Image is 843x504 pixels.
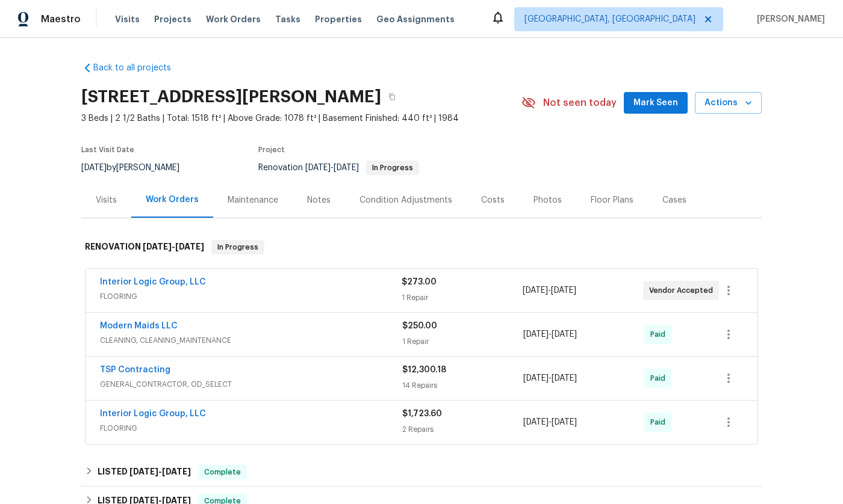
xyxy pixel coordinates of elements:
[367,164,418,171] span: In Progress
[402,423,523,435] div: 2 Repairs
[402,366,446,374] span: $12,300.18
[523,374,549,383] span: [DATE]
[81,112,521,124] span: 3 Beds | 2 1/2 Baths | Total: 1518 ft² | Above Grade: 1078 ft² | Basement Finished: 440 ft² | 1984
[258,146,285,153] span: Project
[143,242,172,251] span: [DATE]
[402,292,522,304] div: 1 Repair
[523,372,577,384] span: -
[650,372,670,384] span: Paid
[228,194,278,206] div: Maintenance
[481,194,505,206] div: Costs
[624,92,688,114] button: Mark Seen
[258,164,419,172] span: Renovation
[100,334,402,346] span: CLEANING, CLEANING_MAINTENANCE
[85,240,204,254] h6: RENOVATION
[81,91,381,103] h2: [STREET_ADDRESS][PERSON_NAME]
[81,62,197,74] a: Back to all projects
[115,13,140,25] span: Visits
[206,13,261,25] span: Work Orders
[523,284,576,297] span: -
[154,13,191,25] span: Projects
[649,284,718,297] span: Vendor Accepted
[100,290,402,303] span: FLOORING
[524,13,695,25] span: [GEOGRAPHIC_DATA], [GEOGRAPHIC_DATA]
[695,92,762,114] button: Actions
[633,96,678,111] span: Mark Seen
[275,15,300,23] span: Tasks
[376,13,455,25] span: Geo Assignments
[146,194,199,206] div: Work Orders
[100,410,206,418] a: Interior Logic Group, LLC
[143,242,204,251] span: -
[100,322,178,330] a: Modern Maids LLC
[307,194,331,206] div: Notes
[41,13,81,25] span: Maestro
[551,286,576,295] span: [DATE]
[162,467,191,476] span: [DATE]
[402,336,523,348] div: 1 Repair
[175,242,204,251] span: [DATE]
[359,194,452,206] div: Condition Adjustments
[523,286,548,295] span: [DATE]
[100,278,206,286] a: Interior Logic Group, LLC
[752,13,825,25] span: [PERSON_NAME]
[98,465,191,479] h6: LISTED
[402,410,442,418] span: $1,723.60
[552,418,577,426] span: [DATE]
[305,164,331,172] span: [DATE]
[523,416,577,428] span: -
[129,467,191,476] span: -
[81,146,134,153] span: Last Visit Date
[129,467,158,476] span: [DATE]
[552,330,577,339] span: [DATE]
[381,86,403,108] button: Copy Address
[100,422,402,434] span: FLOORING
[650,416,670,428] span: Paid
[591,194,633,206] div: Floor Plans
[662,194,686,206] div: Cases
[523,328,577,340] span: -
[81,161,194,175] div: by [PERSON_NAME]
[305,164,359,172] span: -
[315,13,362,25] span: Properties
[523,330,549,339] span: [DATE]
[100,378,402,390] span: GENERAL_CONTRACTOR, OD_SELECT
[533,194,562,206] div: Photos
[402,322,437,330] span: $250.00
[402,380,523,392] div: 14 Repairs
[543,97,617,109] span: Not seen today
[552,374,577,383] span: [DATE]
[402,278,437,286] span: $273.00
[334,164,359,172] span: [DATE]
[705,96,752,111] span: Actions
[650,328,670,340] span: Paid
[81,458,762,487] div: LISTED [DATE]-[DATE]Complete
[523,418,549,426] span: [DATE]
[81,164,107,172] span: [DATE]
[96,194,117,206] div: Visits
[199,466,246,478] span: Complete
[81,228,762,266] div: RENOVATION [DATE]-[DATE]In Progress
[213,241,263,253] span: In Progress
[100,366,170,374] a: TSP Contracting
